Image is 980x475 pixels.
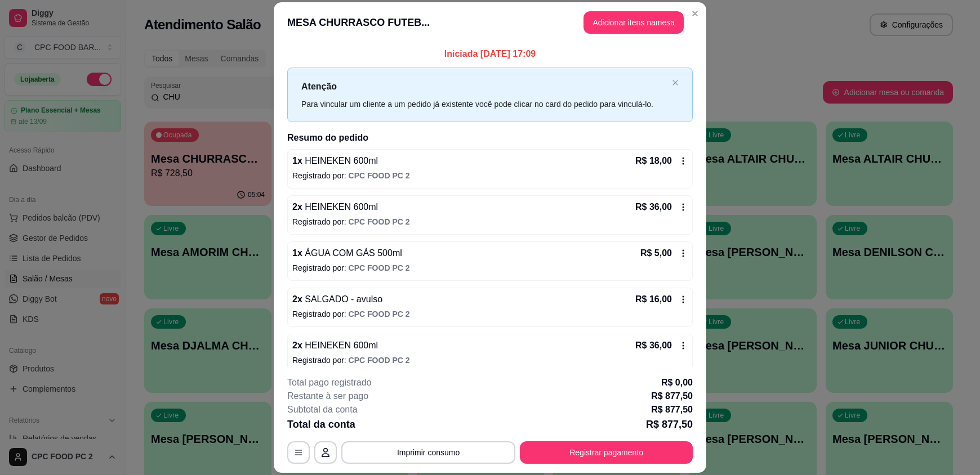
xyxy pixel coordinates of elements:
[672,79,679,87] button: close
[349,356,410,365] span: CPC FOOD PC 2
[686,5,704,23] button: Close
[292,200,378,214] p: 2 x
[292,170,688,181] p: Registrado por:
[672,79,679,86] span: close
[292,154,378,168] p: 1 x
[302,156,378,165] span: HEINEKEN 600ml
[635,154,672,168] p: R$ 18,00
[661,376,693,389] p: R$ 0,00
[651,403,693,416] p: R$ 877,50
[292,262,688,274] p: Registrado por:
[287,376,371,389] p: Total pago registrado
[292,293,382,306] p: 2 x
[583,11,684,34] button: Adicionar itens namesa
[349,217,410,226] span: CPC FOOD PC 2
[287,403,358,416] p: Subtotal da conta
[651,389,693,403] p: R$ 877,50
[292,339,378,352] p: 2 x
[287,389,368,403] p: Restante à ser pago
[341,441,515,464] button: Imprimir consumo
[635,339,672,352] p: R$ 36,00
[640,247,672,260] p: R$ 5,00
[292,308,688,320] p: Registrado por:
[287,47,693,61] p: Iniciada [DATE] 17:09
[292,355,688,366] p: Registrado por:
[302,340,378,350] span: HEINEKEN 600ml
[349,263,410,272] span: CPC FOOD PC 2
[520,441,693,464] button: Registrar pagamento
[287,131,693,145] h2: Resumo do pedido
[301,79,667,93] p: Atenção
[302,294,382,304] span: SALGADO - avulso
[349,310,410,319] span: CPC FOOD PC 2
[292,216,688,227] p: Registrado por:
[287,416,355,432] p: Total da conta
[349,171,410,180] span: CPC FOOD PC 2
[274,2,706,43] header: MESA CHURRASCO FUTEB...
[635,200,672,214] p: R$ 36,00
[302,202,378,212] span: HEINEKEN 600ml
[646,416,693,432] p: R$ 877,50
[292,247,402,260] p: 1 x
[635,293,672,306] p: R$ 16,00
[302,248,402,258] span: ÁGUA COM GÁS 500ml
[301,98,667,110] div: Para vincular um cliente a um pedido já existente você pode clicar no card do pedido para vinculá...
